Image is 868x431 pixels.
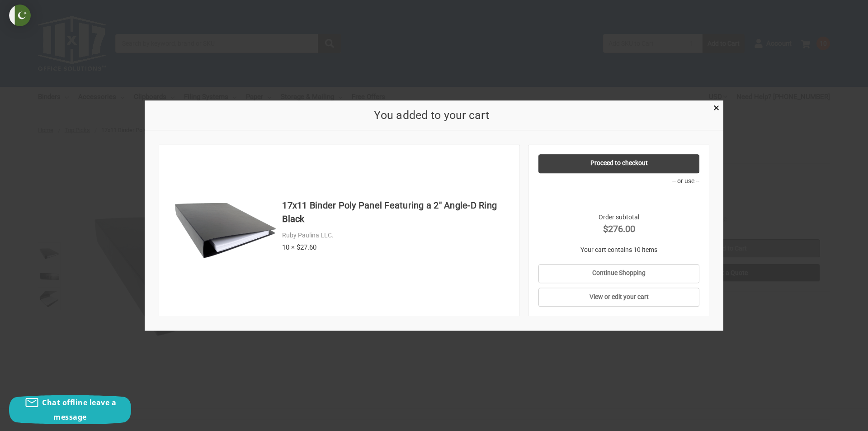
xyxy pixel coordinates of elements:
img: duty and tax information for Pakistan [9,5,31,26]
span: × [713,102,719,115]
h2: You added to your cart [159,107,704,124]
img: 17x11 Binder Poly Panel Featuring a 2" Angle-D Ring Black [173,178,278,283]
p: -- or use -- [538,176,700,186]
div: Order subtotal [538,213,700,236]
p: Your cart contains 10 items [538,245,700,255]
button: Chat offline leave a message [9,395,131,424]
a: View or edit your cart [538,288,700,307]
a: Close [712,103,721,112]
a: Continue Shopping [538,264,700,283]
span: Chat offline leave a message [42,398,116,422]
a: Proceed to checkout [538,154,700,173]
h4: 17x11 Binder Poly Panel Featuring a 2" Angle-D Ring Black [282,199,510,226]
strong: $276.00 [538,222,700,236]
div: 10 × $27.60 [282,242,510,253]
div: Ruby Paulina LLC. [282,231,510,241]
